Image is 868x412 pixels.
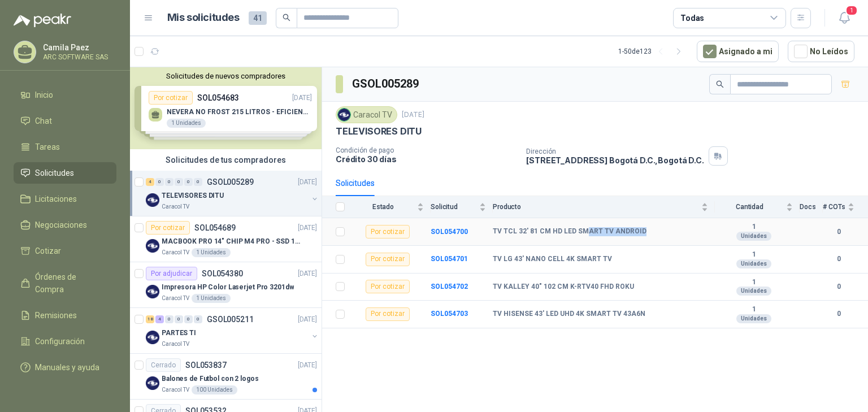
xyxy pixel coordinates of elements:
p: Camila Paez [43,44,114,51]
a: CerradoSOL053837[DATE] Company LogoBalones de Futbol con 2 logosCaracol TV100 Unidades [130,354,322,400]
p: Condición de pago [336,146,517,154]
p: Caracol TV [162,202,189,211]
a: Manuales y ayuda [14,357,116,378]
a: Solicitudes [14,162,116,184]
p: TELEVISORES DITU [336,125,422,137]
img: Logo peakr [14,14,71,27]
div: 0 [194,315,202,323]
a: Órdenes de Compra [14,266,116,300]
a: 18 4 0 0 0 0 GSOL005211[DATE] Company LogoPARTES TICaracol TV [146,313,319,349]
p: SOL054380 [202,270,243,277]
span: Cantidad [715,203,784,211]
div: 0 [184,315,193,323]
div: 18 [146,315,154,323]
b: 1 [715,250,793,259]
a: Tareas [14,136,116,158]
span: 41 [249,11,267,25]
b: 0 [823,281,854,292]
th: Docs [800,196,823,218]
button: Solicitudes de nuevos compradores [134,72,317,80]
p: [DATE] [298,268,317,279]
b: 0 [823,254,854,264]
span: Remisiones [35,309,77,322]
p: [DATE] [298,314,317,325]
a: SOL054703 [431,310,468,318]
div: Unidades [736,314,771,323]
a: Cotizar [14,240,116,262]
div: 4 [146,178,154,186]
img: Company Logo [146,193,159,207]
a: Licitaciones [14,188,116,210]
div: 0 [175,178,183,186]
h3: GSOL005289 [352,75,420,93]
button: No Leídos [788,41,854,62]
b: TV HISENSE 43' LED UHD 4K SMART TV 43A6N [493,310,645,319]
p: GSOL005211 [207,315,254,323]
div: 1 - 50 de 123 [618,42,688,60]
a: SOL054700 [431,228,468,236]
span: Órdenes de Compra [35,271,106,296]
div: 0 [155,178,164,186]
div: Solicitudes [336,177,375,189]
div: 100 Unidades [192,385,237,394]
a: Por adjudicarSOL054380[DATE] Company LogoImpresora HP Color Laserjet Pro 3201dwCaracol TV1 Unidades [130,262,322,308]
b: TV KALLEY 40" 102 CM K-RTV40 FHD ROKU [493,283,634,292]
div: Por cotizar [366,307,410,321]
p: GSOL005289 [207,178,254,186]
div: Caracol TV [336,106,397,123]
p: SOL054689 [194,224,236,232]
div: Por cotizar [366,253,410,266]
a: Inicio [14,84,116,106]
p: [DATE] [298,360,317,371]
button: Asignado a mi [697,41,779,62]
span: # COTs [823,203,845,211]
p: [STREET_ADDRESS] Bogotá D.C. , Bogotá D.C. [526,155,704,165]
span: search [283,14,290,21]
span: Configuración [35,335,85,348]
th: Solicitud [431,196,493,218]
a: Remisiones [14,305,116,326]
div: Todas [680,12,704,24]
span: Tareas [35,141,60,153]
p: Crédito 30 días [336,154,517,164]
p: Balones de Futbol con 2 logos [162,374,259,384]
div: 0 [194,178,202,186]
div: 0 [165,315,173,323]
h1: Mis solicitudes [167,10,240,26]
span: search [716,80,724,88]
span: Chat [35,115,52,127]
b: 1 [715,305,793,314]
img: Company Logo [146,376,159,390]
p: Dirección [526,148,704,155]
span: 1 [845,5,858,16]
b: TV LG 43' NANO CELL 4K SMART TV [493,255,612,264]
b: 0 [823,309,854,319]
div: Solicitudes de nuevos compradoresPor cotizarSOL054683[DATE] NEVERA NO FROST 215 LITROS - EFICIENC... [130,67,322,149]
a: SOL054702 [431,283,468,290]
img: Company Logo [146,331,159,344]
span: Manuales y ayuda [35,361,99,374]
a: SOL054701 [431,255,468,263]
a: Por cotizarSOL054689[DATE] Company LogoMACBOOK PRO 14" CHIP M4 PRO - SSD 1TB RAM 24GBCaracol TV1 ... [130,216,322,262]
a: Negociaciones [14,214,116,236]
button: 1 [834,8,854,28]
p: [DATE] [298,177,317,188]
span: Licitaciones [35,193,77,205]
p: ARC SOFTWARE SAS [43,54,114,60]
p: TELEVISORES DITU [162,190,224,201]
b: 1 [715,278,793,287]
div: 1 Unidades [192,248,231,257]
img: Company Logo [146,285,159,298]
b: 0 [823,227,854,237]
span: Solicitud [431,203,477,211]
th: Cantidad [715,196,800,218]
b: 1 [715,223,793,232]
p: MACBOOK PRO 14" CHIP M4 PRO - SSD 1TB RAM 24GB [162,236,302,247]
th: # COTs [823,196,868,218]
p: Impresora HP Color Laserjet Pro 3201dw [162,282,294,293]
p: [DATE] [402,110,424,120]
a: 4 0 0 0 0 0 GSOL005289[DATE] Company LogoTELEVISORES DITUCaracol TV [146,175,319,211]
span: Solicitudes [35,167,74,179]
